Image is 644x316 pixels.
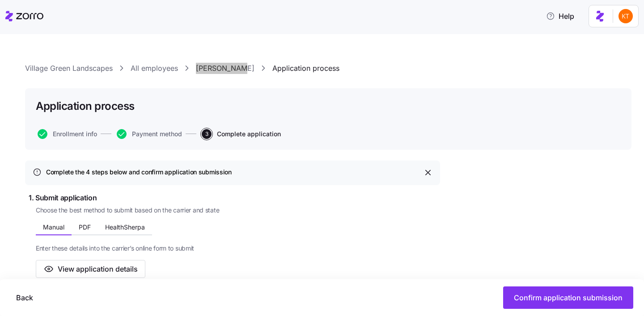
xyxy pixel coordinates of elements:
[53,131,97,137] span: Enrollment info
[115,129,182,139] a: Payment method
[131,63,178,74] a: All employees
[619,9,633,23] img: aad2ddc74cf02b1998d54877cdc71599
[272,63,339,74] a: Application process
[503,286,633,309] button: Confirm application submission
[539,7,581,25] button: Help
[16,292,33,303] span: Back
[200,129,281,139] a: 3Complete application
[514,292,623,303] span: Confirm application submission
[36,244,304,253] span: Enter these details into the carrier’s online form to submit
[546,11,574,22] span: Help
[46,168,424,177] div: Complete the 4 steps below and confirm application submission
[58,264,138,274] span: View application details
[9,286,40,309] button: Back
[202,129,281,139] button: 3Complete application
[43,224,64,230] span: Manual
[217,131,281,137] span: Complete application
[196,63,254,74] a: [PERSON_NAME]
[36,260,145,278] button: View application details
[25,63,113,74] a: Village Green Landscapes
[29,192,440,203] span: 1. Submit application
[79,224,91,230] span: PDF
[36,206,219,215] span: Choose the best method to submit based on the carrier and state
[105,224,145,230] span: HealthSherpa
[38,129,97,139] button: Enrollment info
[36,99,135,113] h1: Application process
[36,129,97,139] a: Enrollment info
[202,129,212,139] span: 3
[117,129,182,139] button: Payment method
[132,131,182,137] span: Payment method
